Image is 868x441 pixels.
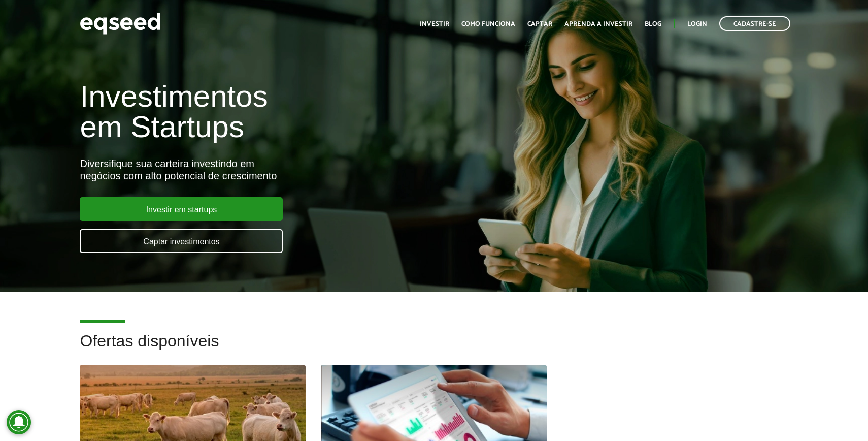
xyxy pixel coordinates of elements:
[80,332,788,365] h2: Ofertas disponíveis
[420,21,449,27] a: Investir
[80,197,283,221] a: Investir em startups
[527,21,552,27] a: Captar
[645,21,661,27] a: Blog
[80,10,161,37] img: EqSeed
[80,157,498,182] div: Diversifique sua carteira investindo em negócios com alto potencial de crescimento
[564,21,632,27] a: Aprenda a investir
[687,21,707,27] a: Login
[461,21,515,27] a: Como funciona
[80,81,498,142] h1: Investimentos em Startups
[719,16,790,31] a: Cadastre-se
[80,229,283,253] a: Captar investimentos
